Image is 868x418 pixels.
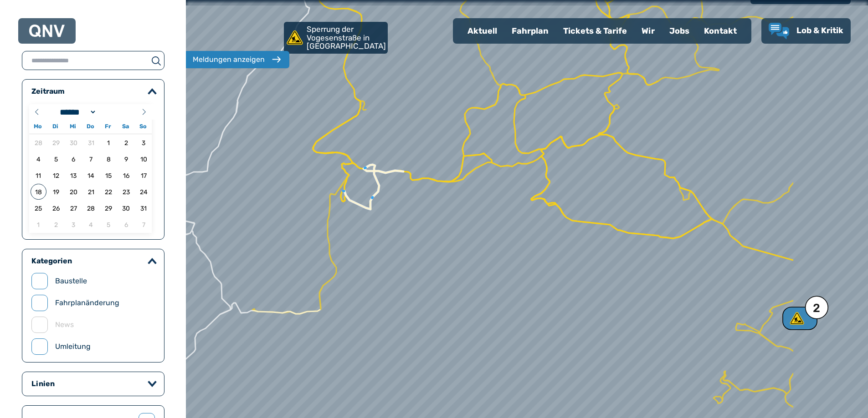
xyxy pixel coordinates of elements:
[118,167,134,183] span: 16.08.2025
[66,200,82,216] span: 27.08.2025
[64,124,82,130] span: Mi
[307,25,386,50] p: Sperrung der Vogesenstraße in [GEOGRAPHIC_DATA]
[136,200,152,216] span: 31.08.2025
[697,19,744,43] a: Kontakt
[55,341,91,352] label: Umleitung
[193,54,265,65] div: Meldungen anzeigen
[83,167,99,183] span: 14.08.2025
[66,167,82,183] span: 13.08.2025
[31,200,46,216] span: 25.08.2025
[136,217,152,232] span: 07.09.2025
[148,55,164,66] button: suchen
[83,217,99,232] span: 04.09.2025
[83,200,99,216] span: 28.08.2025
[66,151,82,167] span: 06.08.2025
[134,124,152,130] span: So
[813,302,820,314] div: 2
[31,167,46,183] span: 11.08.2025
[789,311,810,326] div: 2
[31,87,65,96] legend: Zeitraum
[55,319,74,330] label: News
[118,200,134,216] span: 30.08.2025
[118,184,134,200] span: 23.08.2025
[556,19,634,43] a: Tickets & Tarife
[31,257,72,266] legend: Kategorien
[97,107,129,117] input: Year
[118,151,134,167] span: 09.08.2025
[48,217,64,232] span: 02.09.2025
[48,184,64,200] span: 19.08.2025
[136,184,152,200] span: 24.08.2025
[55,297,119,308] label: Fahrplanänderung
[504,19,556,43] a: Fahrplan
[99,124,117,130] span: Fr
[31,135,46,151] span: 28.07.2025
[83,135,99,151] span: 31.07.2025
[184,51,289,68] button: Meldungen anzeigen
[101,184,117,200] span: 22.08.2025
[117,124,134,130] span: Sa
[82,124,99,130] span: Do
[796,25,843,35] span: Lob & Kritik
[136,135,152,151] span: 03.08.2025
[83,151,99,167] span: 07.08.2025
[48,200,64,216] span: 26.08.2025
[284,22,388,54] a: Sperrung der Vogesenstraße in [GEOGRAPHIC_DATA]
[46,124,64,130] span: Di
[66,184,82,200] span: 20.08.2025
[31,184,46,200] span: 18.08.2025
[460,19,504,43] a: Aktuell
[136,151,152,167] span: 10.08.2025
[83,184,99,200] span: 21.08.2025
[48,135,64,151] span: 29.07.2025
[48,167,64,183] span: 12.08.2025
[48,151,64,167] span: 05.08.2025
[31,151,46,167] span: 04.08.2025
[101,217,117,232] span: 05.09.2025
[101,200,117,216] span: 29.08.2025
[31,217,46,232] span: 01.09.2025
[29,124,46,130] span: Mo
[66,217,82,232] span: 03.09.2025
[29,22,65,40] a: QNV Logo
[118,217,134,232] span: 06.09.2025
[662,19,697,43] a: Jobs
[101,151,117,167] span: 08.08.2025
[634,19,662,43] a: Wir
[55,276,87,287] label: Baustelle
[136,167,152,183] span: 17.08.2025
[66,135,82,151] span: 30.07.2025
[29,25,65,37] img: QNV Logo
[101,167,117,183] span: 15.08.2025
[101,135,117,151] span: 01.08.2025
[57,107,97,117] select: Month
[118,135,134,151] span: 02.08.2025
[769,23,843,39] a: Lob & Kritik
[284,22,384,54] div: Sperrung der Vogesenstraße in [GEOGRAPHIC_DATA]
[31,379,55,388] legend: Linien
